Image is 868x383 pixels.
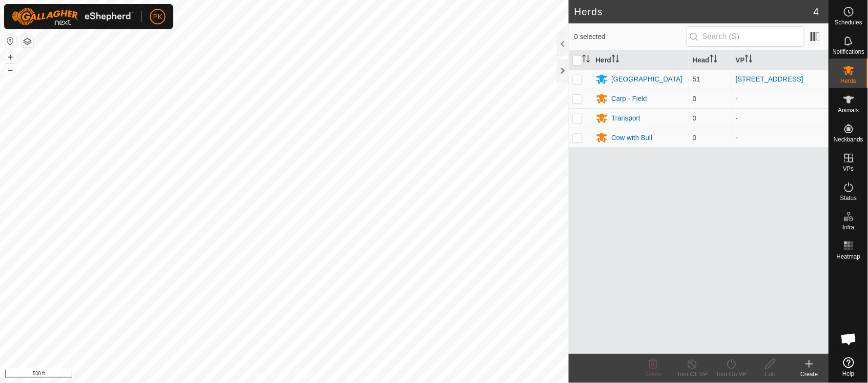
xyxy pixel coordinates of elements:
span: Herds [841,78,856,84]
span: Schedules [835,20,862,25]
a: Help [829,353,868,381]
div: Create [790,370,829,379]
div: Turn On VP [712,370,751,379]
div: Transport [612,113,641,123]
div: Edit [751,370,790,379]
div: [GEOGRAPHIC_DATA] [612,74,683,84]
button: Reset Map [4,35,16,47]
img: Gallagher Logo [12,8,134,25]
button: + [4,51,16,63]
div: Cow with Bull [612,133,653,143]
span: 4 [814,4,819,19]
td: - [732,108,829,128]
span: PK [153,12,163,22]
th: Head [689,51,732,70]
input: Search (S) [686,26,805,47]
span: Delete [645,371,662,378]
span: 0 [693,95,697,102]
p-sorticon: Activate to sort [745,56,753,64]
p-sorticon: Activate to sort [612,56,620,64]
span: 0 [693,134,697,141]
div: Open chat [834,324,864,354]
span: Infra [843,224,854,230]
a: Contact Us [294,370,323,379]
div: Carp - Field [612,94,647,104]
th: VP [732,51,829,70]
span: Neckbands [834,137,863,142]
span: VPs [843,166,854,172]
span: 0 selected [575,32,686,42]
p-sorticon: Activate to sort [582,56,590,64]
td: - [732,89,829,108]
span: 51 [693,75,701,83]
a: [STREET_ADDRESS] [736,75,803,83]
span: Help [843,371,855,377]
span: Animals [838,107,859,113]
a: Privacy Policy [246,370,282,379]
td: - [732,128,829,147]
span: Notifications [833,49,865,55]
p-sorticon: Activate to sort [710,56,718,64]
button: – [4,64,16,76]
th: Herd [592,51,689,70]
span: 0 [693,114,697,122]
h2: Herds [575,6,814,18]
button: Map Layers [21,36,33,47]
span: Heatmap [837,254,861,260]
span: Status [840,195,857,201]
div: Turn Off VP [673,370,712,379]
